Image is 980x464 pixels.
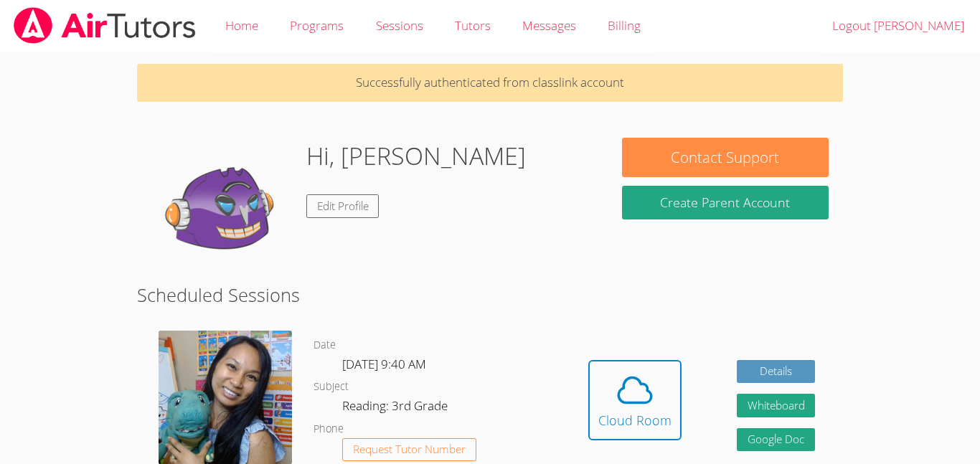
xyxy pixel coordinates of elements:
a: Edit Profile [306,194,380,218]
img: default.png [151,138,295,281]
h2: Scheduled Sessions [137,281,843,308]
a: Details [737,360,816,384]
span: [DATE] 9:40 AM [342,356,426,372]
dt: Subject [314,378,349,396]
img: Untitled%20design%20(19).png [159,331,292,464]
button: Create Parent Account [622,186,829,219]
span: Messages [522,17,576,34]
button: Cloud Room [588,360,682,440]
a: Google Doc [737,428,816,452]
h1: Hi, [PERSON_NAME] [306,138,526,174]
div: Cloud Room [598,410,672,430]
span: Request Tutor Number [353,444,466,455]
button: Contact Support [622,138,829,177]
dt: Date [314,336,336,354]
img: airtutors_banner-c4298cdbf04f3fff15de1276eac7730deb9818008684d7c2e4769d2f7ddbe033.png [12,7,197,44]
p: Successfully authenticated from classlink account [137,64,843,102]
button: Whiteboard [737,394,816,417]
dt: Phone [314,420,344,438]
dd: Reading: 3rd Grade [342,396,451,420]
button: Request Tutor Number [342,438,476,462]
